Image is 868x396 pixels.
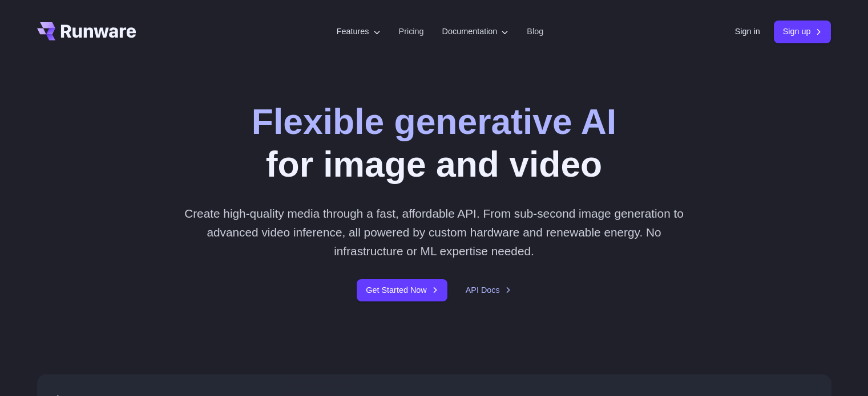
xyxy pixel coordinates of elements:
[399,25,424,38] a: Pricing
[252,100,616,186] h1: for image and video
[337,25,381,38] label: Features
[466,284,511,297] a: API Docs
[774,21,831,43] a: Sign up
[527,25,543,38] a: Blog
[357,279,447,301] a: Get Started Now
[180,204,688,261] p: Create high-quality media through a fast, affordable API. From sub-second image generation to adv...
[252,101,616,141] strong: Flexible generative AI
[735,25,760,38] a: Sign in
[442,25,509,38] label: Documentation
[37,22,136,40] a: Go to /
